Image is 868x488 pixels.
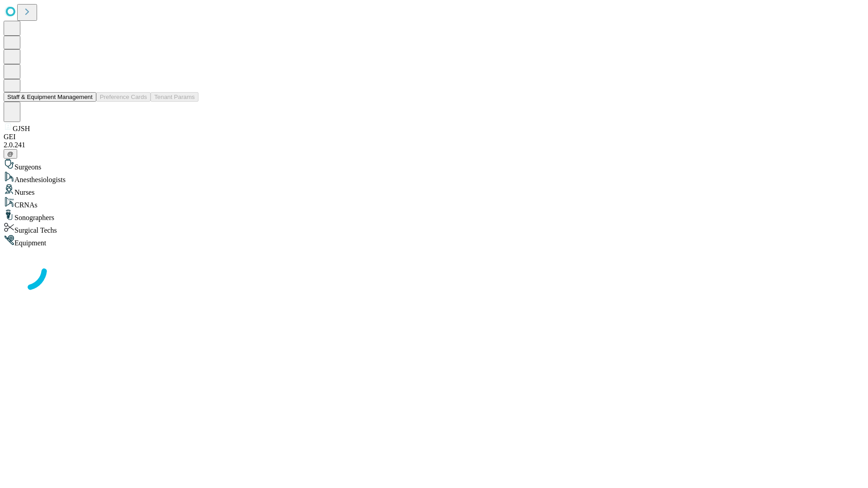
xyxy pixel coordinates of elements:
[4,149,17,159] button: @
[4,159,864,171] div: Surgeons
[7,150,14,157] span: @
[151,92,198,102] button: Tenant Params
[4,235,864,247] div: Equipment
[4,222,864,235] div: Surgical Techs
[4,209,864,222] div: Sonographers
[4,184,864,197] div: Nurses
[4,171,864,184] div: Anesthesiologists
[4,92,96,102] button: Staff & Equipment Management
[13,125,30,132] span: GJSH
[96,92,151,102] button: Preference Cards
[4,141,864,149] div: 2.0.241
[4,197,864,209] div: CRNAs
[4,133,864,141] div: GEI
